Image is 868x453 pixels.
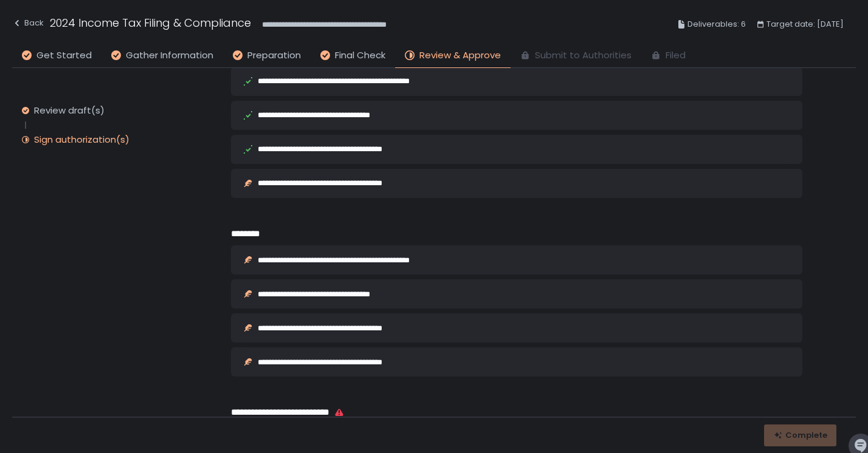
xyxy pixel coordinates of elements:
[687,17,746,32] span: Deliverables: 6
[535,49,632,63] span: Submit to Authorities
[12,16,44,30] div: Back
[766,17,844,32] span: Target date: [DATE]
[247,49,301,63] span: Preparation
[34,104,105,117] div: Review draft(s)
[34,134,129,146] div: Sign authorization(s)
[335,49,385,63] span: Final Check
[36,49,92,63] span: Get Started
[126,49,213,63] span: Gather Information
[666,49,686,63] span: Filed
[419,49,501,63] span: Review & Approve
[50,15,251,31] h1: 2024 Income Tax Filing & Compliance
[12,15,44,35] button: Back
